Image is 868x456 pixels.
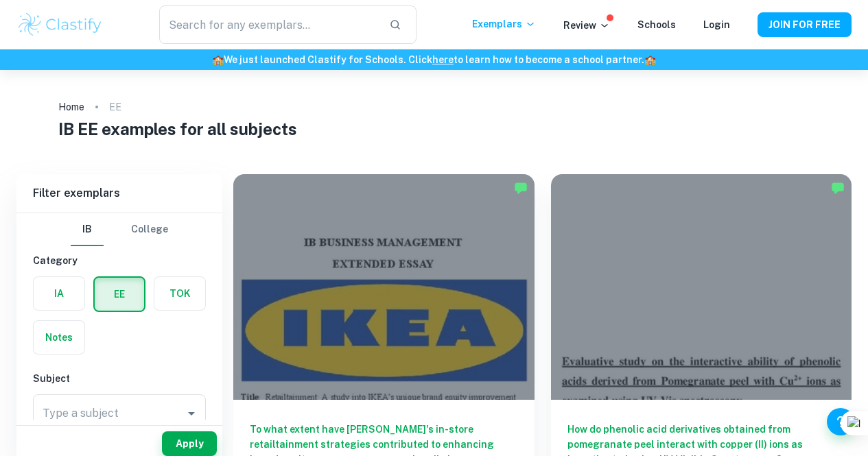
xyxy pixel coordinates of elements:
h6: Filter exemplars [16,174,222,213]
button: Apply [162,431,217,456]
a: here [432,54,454,65]
input: Search for any exemplars... [159,5,379,44]
h6: Subject [33,371,206,386]
button: EE [95,278,144,311]
button: Help and Feedback [827,408,854,435]
img: Marked [514,181,528,195]
button: JOIN FOR FREE [758,12,852,37]
img: Marked [831,181,845,195]
h6: We just launched Clastify for Schools. Click to learn how to become a school partner. [3,52,865,67]
span: 🏫 [212,54,224,65]
h6: Category [33,253,206,268]
a: Schools [637,19,676,30]
button: IB [71,213,104,246]
span: 🏫 [644,54,656,65]
a: Home [58,97,84,117]
p: Exemplars [472,16,536,32]
p: EE [109,99,121,115]
h1: IB EE examples for all subjects [58,117,810,141]
button: Open [182,404,201,423]
button: TOK [154,277,205,310]
button: College [131,213,168,246]
img: Clastify logo [16,11,104,38]
button: IA [34,277,84,310]
p: Review [563,18,610,33]
button: Notes [34,321,84,354]
div: Filter type choice [71,213,168,246]
a: Login [703,19,730,30]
